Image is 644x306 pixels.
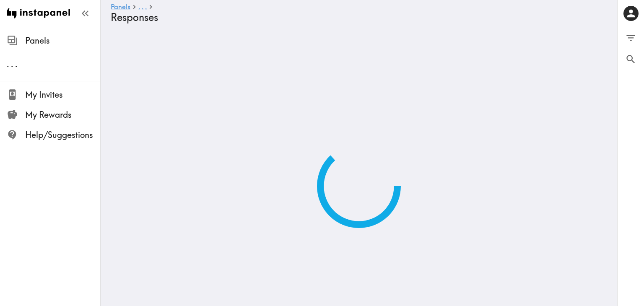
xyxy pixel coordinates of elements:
[25,129,100,141] span: Help/Suggestions
[111,3,130,11] a: Panels
[625,54,636,65] span: Search
[618,49,644,70] button: Search
[7,59,9,69] span: .
[625,32,636,44] span: Filter Responses
[15,59,18,69] span: .
[142,3,143,11] span: .
[111,11,600,23] h4: Responses
[145,3,147,11] span: .
[138,3,140,11] span: .
[11,59,13,69] span: .
[25,35,100,47] span: Panels
[618,27,644,49] button: Filter Responses
[25,109,100,121] span: My Rewards
[25,89,100,101] span: My Invites
[138,3,147,11] a: ...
